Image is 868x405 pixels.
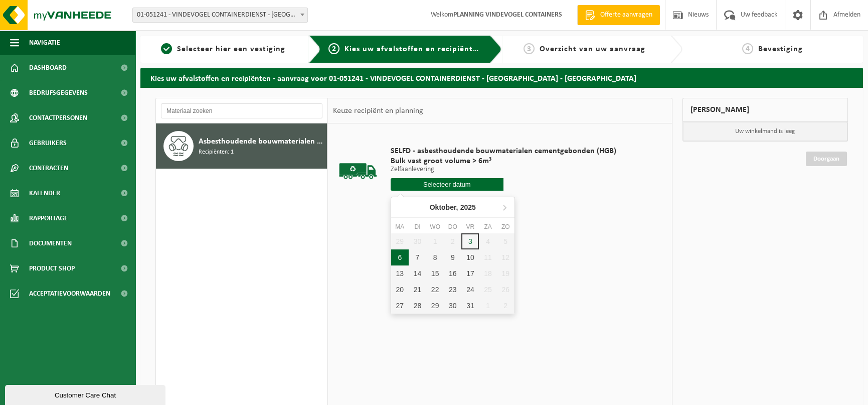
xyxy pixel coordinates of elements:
span: Product Shop [29,256,75,281]
span: Dashboard [29,55,67,80]
div: 20 [391,282,409,298]
span: Selecteer hier een vestiging [177,45,285,53]
span: Navigatie [29,30,60,55]
span: Kies uw afvalstoffen en recipiënten [344,45,482,53]
div: 9 [444,249,461,265]
div: wo [426,222,444,232]
div: 24 [461,282,479,298]
div: vr [461,222,479,232]
a: 1Selecteer hier een vestiging [145,43,301,55]
button: Asbesthoudende bouwmaterialen cementgebonden (hechtgebonden) Recipiënten: 1 [156,123,327,169]
div: 10 [461,249,479,265]
div: 3 [461,233,479,249]
i: 2025 [460,204,476,211]
a: Offerte aanvragen [577,5,660,25]
span: 01-051241 - VINDEVOGEL CONTAINERDIENST - OUDENAARDE - OUDENAARDE [132,8,308,23]
span: Contracten [29,156,68,181]
div: 21 [409,282,426,298]
div: 30 [444,298,461,314]
p: Uw winkelmand is leeg [683,122,847,141]
span: Offerte aanvragen [598,10,655,20]
div: 8 [426,249,444,265]
span: Bulk vast groot volume > 6m³ [391,156,616,166]
span: Asbesthoudende bouwmaterialen cementgebonden (hechtgebonden) [199,136,324,148]
span: Overzicht van uw aanvraag [540,45,645,53]
div: 15 [426,265,444,282]
span: 3 [524,43,535,54]
div: 23 [444,282,461,298]
div: 28 [409,298,426,314]
div: 7 [409,249,426,265]
div: [PERSON_NAME] [682,98,848,122]
div: zo [497,222,514,232]
span: Recipiënten: 1 [199,148,234,157]
div: Oktober, [426,199,480,215]
iframe: chat widget [5,383,167,405]
span: 01-051241 - VINDEVOGEL CONTAINERDIENST - OUDENAARDE - OUDENAARDE [133,8,307,22]
span: Acceptatievoorwaarden [29,281,110,306]
span: SELFD - asbesthoudende bouwmaterialen cementgebonden (HGB) [391,146,616,156]
input: Materiaal zoeken [161,103,322,118]
div: 17 [461,265,479,282]
span: Bevestiging [758,45,803,53]
span: Bedrijfsgegevens [29,80,88,105]
div: di [409,222,426,232]
div: 13 [391,265,409,282]
div: 16 [444,265,461,282]
span: 2 [328,43,339,54]
span: Rapportage [29,206,68,231]
div: 22 [426,282,444,298]
p: Zelfaanlevering [391,166,616,173]
div: 27 [391,298,409,314]
div: Keuze recipiënt en planning [328,98,428,123]
div: 29 [426,298,444,314]
span: 4 [742,43,753,54]
span: Kalender [29,181,60,206]
strong: PLANNING VINDEVOGEL CONTAINERS [453,11,562,19]
a: Doorgaan [806,152,847,166]
div: 31 [461,298,479,314]
h2: Kies uw afvalstoffen en recipiënten - aanvraag voor 01-051241 - VINDEVOGEL CONTAINERDIENST - [GEO... [140,68,863,87]
span: Documenten [29,231,72,256]
div: 14 [409,265,426,282]
div: ma [391,222,409,232]
div: za [479,222,496,232]
span: 1 [161,43,172,54]
input: Selecteer datum [391,178,503,191]
span: Gebruikers [29,130,67,156]
div: do [444,222,461,232]
span: Contactpersonen [29,105,87,130]
div: 6 [391,249,409,265]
